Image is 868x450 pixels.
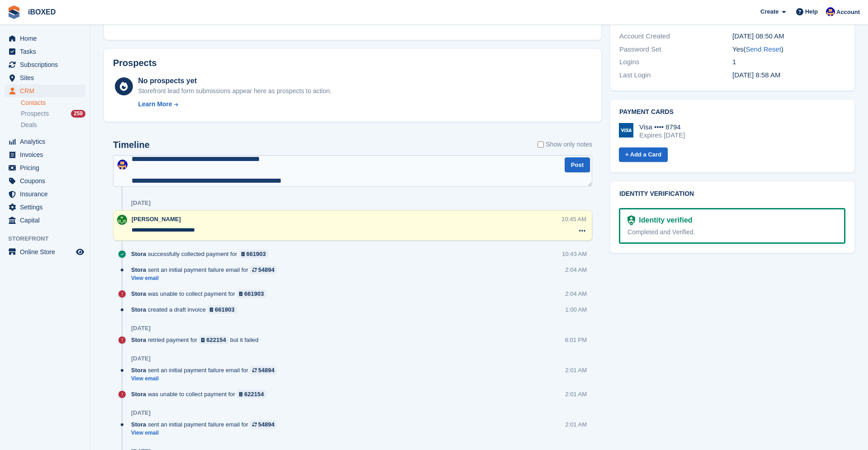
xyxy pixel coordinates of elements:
[131,420,281,429] div: sent an initial payment failure email for
[20,175,74,187] span: Coupons
[565,305,587,314] div: 1:00 AM
[21,120,85,130] a: Deals
[619,44,732,55] div: Password Set
[627,215,635,225] img: Identity Verification Ready
[250,265,277,274] a: 54894
[5,246,85,258] a: menu
[5,45,85,58] a: menu
[131,275,281,282] a: View email
[5,201,85,213] a: menu
[21,99,85,107] a: Contacts
[565,336,587,344] div: 8:01 PM
[71,110,85,118] div: 259
[639,131,685,139] div: Expires [DATE]
[21,109,85,118] a: Prospects 259
[565,289,587,298] div: 2:04 AM
[8,234,90,243] span: Storefront
[743,45,783,53] span: ( )
[131,336,263,344] div: retried payment for but it failed
[250,420,277,429] a: 54894
[538,140,544,149] input: Show only notes
[131,250,146,258] span: Stora
[239,250,269,258] a: 661903
[20,201,74,213] span: Settings
[258,420,274,429] div: 54894
[639,123,685,131] div: Visa •••• 8794
[5,161,85,174] a: menu
[20,188,74,200] span: Insurance
[5,148,85,161] a: menu
[75,246,85,257] a: Preview store
[258,366,274,374] div: 54894
[20,32,74,45] span: Home
[5,32,85,45] a: menu
[131,420,146,429] span: Stora
[138,99,331,109] a: Learn More
[131,325,151,332] div: [DATE]
[199,336,228,344] a: 622154
[207,336,226,344] div: 622154
[805,7,818,16] span: Help
[7,5,21,19] img: stora-icon-8386f47178a22dfd0bd8f6a31ec36ba5ce8667c1dd55bd0f319d3a0aa187defe.svg
[565,157,590,172] button: Post
[619,123,633,137] img: Visa Logo
[565,420,587,429] div: 2:01 AM
[565,366,587,374] div: 2:01 AM
[20,246,74,258] span: Online Store
[5,85,85,97] a: menu
[131,265,281,274] div: sent an initial payment failure email for
[131,355,151,362] div: [DATE]
[732,31,845,42] div: [DATE] 08:50 AM
[627,227,837,237] div: Completed and Verified.
[113,58,157,68] h2: Prospects
[5,175,85,187] a: menu
[131,375,281,383] a: View email
[619,109,845,116] h2: Payment cards
[732,44,845,55] div: Yes
[565,390,587,398] div: 2:01 AM
[20,135,74,148] span: Analytics
[132,216,181,223] span: [PERSON_NAME]
[138,99,172,109] div: Learn More
[113,140,150,150] h2: Timeline
[20,161,74,174] span: Pricing
[619,190,845,198] h2: Identity verification
[246,250,266,258] div: 661903
[562,250,587,258] div: 10:43 AM
[131,429,281,437] a: View email
[131,336,146,344] span: Stora
[5,58,85,71] a: menu
[760,7,778,16] span: Create
[237,289,266,298] a: 661903
[131,265,146,274] span: Stora
[131,250,273,258] div: successfully collected payment for
[619,147,668,162] a: + Add a Card
[5,71,85,84] a: menu
[538,140,592,149] label: Show only notes
[131,289,146,298] span: Stora
[237,390,266,398] a: 622154
[21,121,37,129] span: Deals
[131,366,146,374] span: Stora
[745,45,781,53] a: Send Reset
[131,305,241,314] div: created a draft invoice
[131,390,271,398] div: was unable to collect payment for
[131,409,151,417] div: [DATE]
[836,8,860,17] span: Account
[131,305,146,314] span: Stora
[138,76,331,86] div: No prospects yet
[21,109,49,118] span: Prospects
[635,215,692,226] div: Identity verified
[131,289,271,298] div: was unable to collect payment for
[250,366,277,374] a: 54894
[5,135,85,148] a: menu
[619,31,732,42] div: Account Created
[20,214,74,227] span: Capital
[565,265,587,274] div: 2:04 AM
[131,199,151,207] div: [DATE]
[732,71,780,79] time: 2024-09-27 07:58:54 UTC
[20,58,74,71] span: Subscriptions
[131,390,146,398] span: Stora
[244,390,264,398] div: 622154
[118,160,127,170] img: Noor Rashid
